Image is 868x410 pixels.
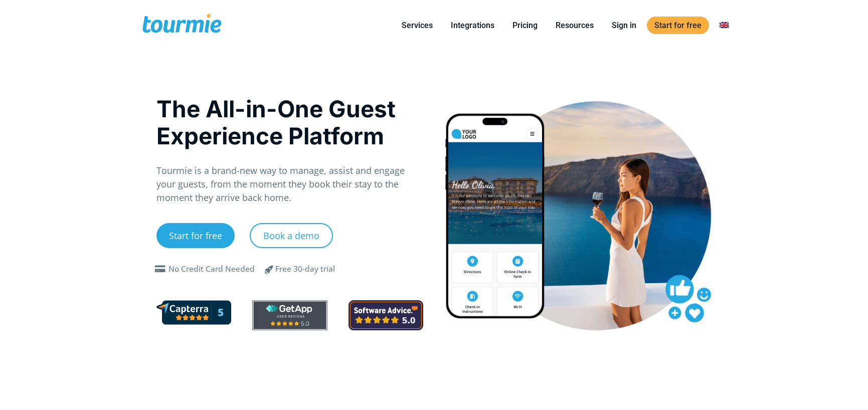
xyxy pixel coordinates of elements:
a: Integrations [443,19,502,32]
span:  [152,265,168,273]
a: Services [394,19,440,32]
p: Tourmie is a brand-new way to manage, assist and engage your guests, from the moment they book th... [156,164,424,204]
span:  [257,263,281,275]
a: Start for free [156,223,235,248]
div: Free 30-day trial [275,263,335,275]
a: Resources [548,19,601,32]
a: Start for free [647,17,709,34]
a: Book a demo [250,223,333,248]
a: Switch to [712,19,736,32]
a: Pricing [505,19,545,32]
a: Sign in [604,19,644,32]
h1: The All-in-One Guest Experience Platform [156,95,424,149]
div: No Credit Card Needed [168,263,255,275]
